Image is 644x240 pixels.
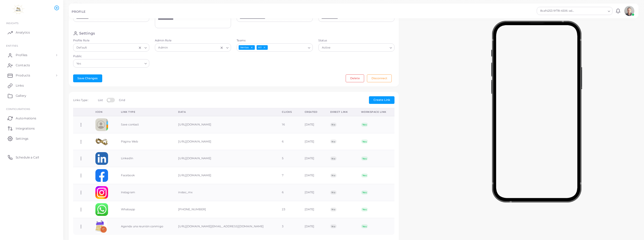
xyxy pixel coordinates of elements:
span: No [330,123,337,127]
div: Search for option [73,43,149,52]
span: Yes [361,190,368,195]
td: Save contact [115,116,173,133]
span: Yes [361,224,368,228]
span: Ventas [239,45,255,50]
a: Contacts [4,60,59,70]
span: All [257,45,267,50]
td: 7 [276,167,299,184]
a: Gallery [4,91,59,101]
div: Search for option [155,43,231,52]
img: contactcard.png [95,118,108,131]
button: Create Link [369,96,394,104]
span: Profiles [16,53,27,57]
span: Contacts [16,63,30,68]
a: Settings [4,133,59,143]
img: instagram.png [95,186,108,199]
td: [DATE] [299,167,325,184]
td: [URL][DOMAIN_NAME] [173,133,276,150]
button: Clear Selected [220,45,223,50]
div: Created [305,110,319,114]
span: No [330,207,337,212]
img: avatar [624,6,634,16]
img: uGydEYj1WuboQ35oC6STi8QEiRq7tluB-1720106844011.png [95,135,108,148]
a: Analytics [4,27,59,38]
button: Disconnect [367,74,392,82]
span: Links Type: [73,98,88,102]
td: Facebook [115,167,173,184]
span: INSIGHTS [6,22,18,25]
a: Schedule a Call [4,152,59,162]
a: Links [4,81,59,91]
img: whatsapp.png [95,203,108,216]
div: Clicks [282,110,293,114]
input: Search for option [268,45,306,51]
div: Search for option [73,59,149,67]
a: Profiles [4,50,59,60]
span: 8caf4253-9f78-4506-ad4d-1225d6471c60 [539,8,576,13]
button: Deselect All [263,46,266,49]
span: Yes [361,123,368,127]
span: No [330,173,337,178]
td: LinkedIn [115,150,173,167]
td: [DATE] [299,184,325,201]
span: No [330,139,337,143]
th: Action [73,108,90,116]
td: [PHONE_NUMBER] [173,201,276,218]
label: Teams [237,39,313,43]
span: Default [76,45,88,51]
span: Yes [76,61,82,66]
div: Direct Link [330,110,350,114]
span: Yes [361,139,368,143]
span: Integrations [16,126,35,131]
span: Yes [361,207,368,212]
td: 6 [276,184,299,201]
a: avatar [623,6,636,16]
img: ac435b5e-2bf4-4920-b2d3-59e9b79d87d7-1723738968482.png [95,220,108,233]
span: Active [321,45,331,51]
td: 6 [276,133,299,150]
div: Search for option [318,43,394,52]
label: List [98,98,102,102]
div: Icon [95,110,110,114]
label: Grid [119,98,125,102]
a: Integrations [4,123,59,133]
button: Delete [346,74,364,82]
a: Products [4,70,59,81]
img: phone-mock.b55596b7.png [491,21,582,202]
td: Instagram [115,184,173,201]
span: Settings [16,136,28,141]
input: Search for option [332,45,388,51]
img: logo [5,5,33,14]
div: Data [178,110,271,114]
td: instec_mx [173,184,276,201]
span: Configurations [6,107,30,110]
span: Automations [16,116,36,121]
input: Search for option [169,45,219,51]
td: [DATE] [299,218,325,235]
td: [DATE] [299,150,325,167]
td: [URL][DOMAIN_NAME][EMAIL_ADDRESS][DOMAIN_NAME] [173,218,276,235]
span: No [330,156,337,161]
td: [DATE] [299,133,325,150]
img: linkedin.png [95,152,108,165]
button: Deselect Ventas [250,46,254,49]
span: No [330,190,337,195]
input: Search for option [82,61,142,66]
span: Analytics [16,30,30,35]
span: Products [16,73,30,78]
td: 23 [276,201,299,218]
td: Agenda una reunión conmigo [115,218,173,235]
td: Whatsapp [115,201,173,218]
span: Yes [361,173,368,178]
span: Links [16,83,24,88]
td: 16 [276,116,299,133]
td: [DATE] [299,201,325,218]
td: [URL][DOMAIN_NAME] [173,167,276,184]
div: Search for option [537,7,613,15]
span: Create Link [373,98,390,102]
input: Search for option [88,45,137,51]
img: facebook.png [95,169,108,182]
td: [URL][DOMAIN_NAME] [173,150,276,167]
span: Admin [158,45,169,51]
